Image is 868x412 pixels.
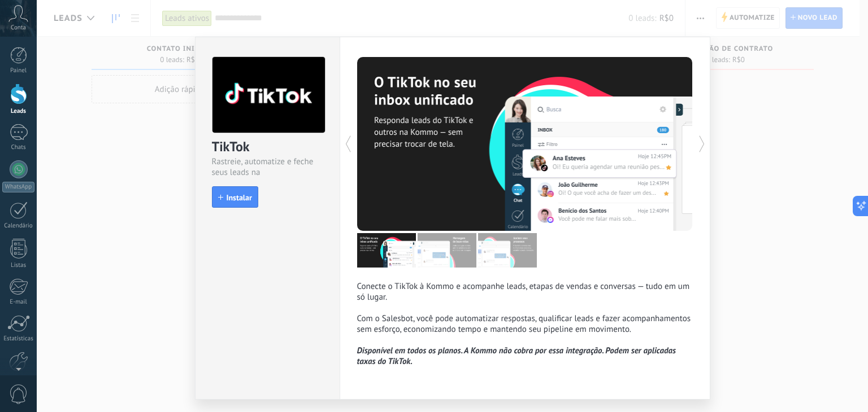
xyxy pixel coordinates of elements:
[2,108,35,115] div: Leads
[212,57,325,133] img: logo_main.png
[418,233,476,268] img: tour_image_9ecacc4cdd6ad491e9ab098bebeb6ac7.png
[227,194,252,201] span: Instalar
[478,233,537,268] img: tour_image_b61aa7d466b2bfb474073043b73bf1c1.png
[2,222,35,230] div: Calendário
[212,186,258,208] button: Instalar
[2,144,35,151] div: Chats
[357,345,693,367] p: Disponível em todos os planos. A Kommo não cobra por essa integração. Podem ser aplicadas taxas d...
[357,233,416,268] img: tour_image_417310b6c701e1f4a60d3889769967b2.png
[2,335,35,343] div: Estatísticas
[212,138,323,156] div: TikTok
[357,281,693,345] p: Conecte o TikTok à Kommo e acompanhe leads, etapas de vendas e conversas — tudo em um só lugar. C...
[212,156,323,178] div: Rastreie, automatize e feche seus leads na [GEOGRAPHIC_DATA]
[2,182,34,192] div: WhatsApp
[2,67,35,74] div: Painel
[11,24,26,32] span: Conta
[2,299,35,306] div: E-mail
[2,262,35,269] div: Listas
